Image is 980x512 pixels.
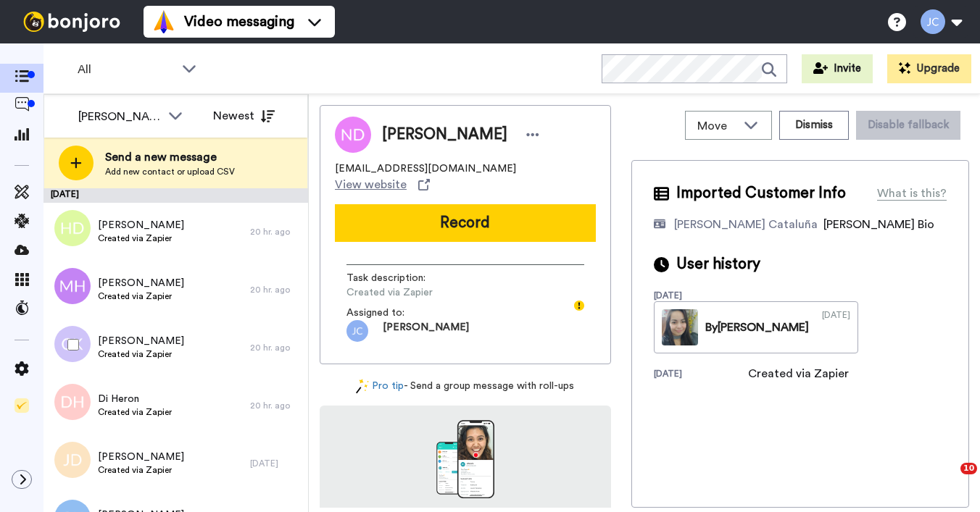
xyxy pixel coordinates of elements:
img: Image of Natalie Denning [335,117,371,153]
img: jd.png [54,442,91,478]
img: hd.png [54,210,91,246]
div: - Send a group message with roll-ups [320,379,611,394]
span: [EMAIL_ADDRESS][DOMAIN_NAME] [335,161,516,176]
img: bef71b50-c131-4565-ac11-1aa106861178-thumb.jpg [662,309,698,345]
div: 20 hr. ago [250,226,301,238]
span: Created via Zapier [98,406,172,418]
span: Created via Zapier [346,285,484,300]
div: By [PERSON_NAME] [705,319,809,336]
button: Dismiss [779,111,849,140]
span: Send a new message [105,148,235,166]
span: [PERSON_NAME] [98,218,184,232]
span: Created via Zapier [98,290,184,302]
img: dh.png [54,384,91,420]
span: Created via Zapier [98,348,184,360]
div: Tooltip anchor [573,299,586,312]
span: Imported Customer Info [676,182,846,204]
span: Di Heron [98,392,172,406]
span: [PERSON_NAME] [98,334,184,348]
div: 20 hr. ago [250,284,301,295]
iframe: Intercom live chat [931,463,966,498]
img: Checklist.svg [14,398,29,413]
span: [PERSON_NAME] [382,124,507,146]
span: [PERSON_NAME] [383,320,469,342]
a: Pro tip [356,379,404,394]
div: 20 hr. ago [250,400,301,411]
span: Created via Zapier [98,464,184,476]
button: Record [335,204,596,242]
div: [DATE] [43,188,308,203]
button: Newest [202,101,286,130]
div: [DATE] [654,368,748,382]
img: jc.png [346,320,368,342]
a: By[PERSON_NAME][DATE] [654,301,858,353]
div: [DATE] [250,458,301,469]
span: All [78,61,175,78]
img: mh.png [54,268,91,304]
span: [PERSON_NAME] [98,276,184,290]
span: 10 [960,463,977,474]
div: [DATE] [822,309,850,345]
button: Invite [802,54,873,83]
span: Task description : [346,271,448,285]
div: [DATE] [654,290,748,301]
img: vm-color.svg [152,10,175,33]
span: [PERSON_NAME] Bio [823,219,934,230]
div: 20 hr. ago [250,342,301,353]
span: User history [676,253,760,275]
div: Created via Zapier [748,365,849,382]
span: Video messaging [184,12,294,32]
img: download [436,420,494,498]
div: What is this? [877,185,947,202]
span: Created via Zapier [98,232,184,244]
span: Assigned to: [346,306,448,320]
img: magic-wand.svg [356,379,369,394]
div: [PERSON_NAME] Cataluña [674,216,818,233]
span: View website [335,176,407,193]
a: View website [335,176,430,193]
img: bj-logo-header-white.svg [17,12,126,32]
span: [PERSON_NAME] [98,450,184,464]
span: Move [697,117,736,135]
span: Add new contact or upload CSV [105,166,235,177]
button: Upgrade [887,54,971,83]
div: [PERSON_NAME] Cataluña [78,108,161,125]
button: Disable fallback [856,111,960,140]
